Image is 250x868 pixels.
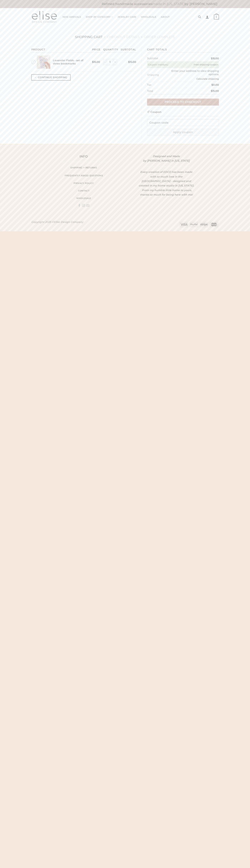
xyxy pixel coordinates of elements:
[53,59,83,65] a: Lavender Fields - set of three bookmarks
[141,13,156,21] a: Wholesale
[102,47,119,53] th: Quantity
[119,47,136,53] th: Subtotal
[147,88,180,94] th: Total
[198,14,201,20] a: Search
[147,82,180,88] th: Tax
[56,165,111,171] a: Shipping + Returns
[160,68,219,82] td: Enter your address to view shipping options.
[31,74,71,81] a: ← Continue shopping
[196,78,219,80] a: Calculate shipping
[56,181,111,186] a: Privacy Policy
[211,83,219,86] bdi: 0.00
[147,110,219,116] h3: Coupon
[128,60,136,64] bdi: 15.00
[56,196,111,201] a: wholesale
[147,68,160,82] th: Shipping
[54,220,83,224] strong: Elise Design Company
[74,182,94,185] span: Privacy Policy
[63,13,81,21] a: New Arrivals
[214,14,219,19] strong: 1
[56,154,111,159] h4: INFO
[113,59,117,65] input: +
[161,13,170,21] a: About
[185,2,217,6] b: by [PERSON_NAME]
[31,47,91,53] th: Product
[86,204,89,207] a: Send us an email
[211,89,219,93] bdi: 15.00
[147,55,180,61] th: Subtotal
[78,204,81,207] a: Follow on Facebook
[75,35,102,39] a: Shopping Cart
[92,60,100,64] bdi: 15.00
[214,12,219,22] a: 1
[128,60,130,64] span: $
[147,119,219,126] input: Coupon code
[56,188,111,194] a: contact
[31,11,57,23] img: Elise Design Company
[211,89,212,93] span: $
[180,61,219,68] td: Free shipping coupon
[107,35,140,39] a: Checkout details
[91,47,102,53] th: Price
[147,47,219,53] th: Cart totals
[211,83,213,86] span: $
[65,174,103,177] span: Frequently asked questions
[86,13,113,21] a: Shop By Category
[118,13,136,21] a: Jewelry Care
[31,60,36,64] a: Remove this item
[143,154,190,162] span: Designed and Made by [PERSON_NAME] in [US_STATE]
[82,204,85,207] a: Follow on Instagram
[147,129,219,136] input: Apply coupon
[107,59,113,65] input: Qty
[147,99,219,106] a: Proceed to checkout
[139,170,194,196] span: Every creation of EDCO has been made with so much love in the [GEOGRAPHIC_DATA] - designed and cr...
[78,189,90,193] span: contact
[211,57,219,60] bdi: 15.00
[102,2,152,6] b: Refined handmade accessories
[31,220,83,224] div: Copyright 2025 ©
[92,60,94,64] span: $
[211,57,212,60] span: $
[103,59,107,65] input: -
[102,2,217,6] b: made in [US_STATE]
[147,61,180,68] th: Coupon: thankyou
[76,197,91,200] span: wholesale
[70,166,97,169] span: Shipping + Returns
[56,173,111,178] a: Frequently asked questions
